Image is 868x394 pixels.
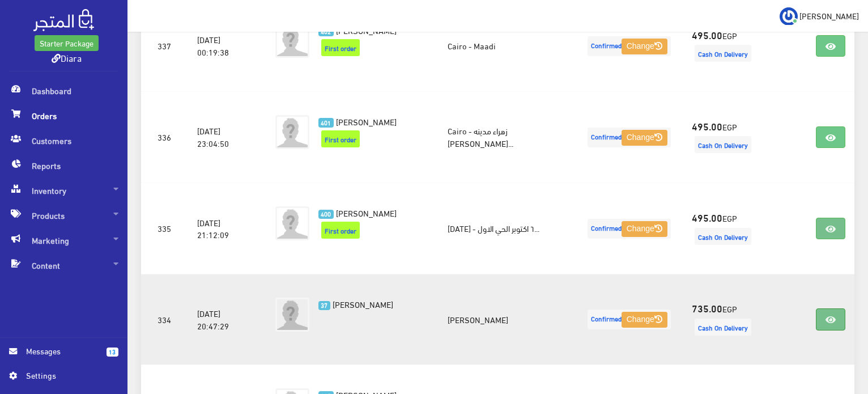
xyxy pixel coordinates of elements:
[588,128,671,147] span: Confirmed
[9,103,118,128] span: Orders
[333,296,393,312] span: [PERSON_NAME]
[683,92,768,183] td: EGP
[318,298,421,310] a: 37 [PERSON_NAME]
[336,205,397,221] span: [PERSON_NAME]
[9,345,118,369] a: 13 Messages
[9,203,118,228] span: Products
[188,274,257,365] td: [DATE] 20:47:29
[26,369,109,382] span: Settings
[141,1,188,92] td: 337
[683,1,768,92] td: EGP
[9,253,118,278] span: Content
[692,27,722,42] strong: 495.00
[695,136,751,153] span: Cash On Delivery
[35,35,99,51] a: Starter Package
[588,310,671,329] span: Confirmed
[9,228,118,253] span: Marketing
[33,9,94,31] img: .
[275,24,309,58] img: avatar.png
[695,228,751,245] span: Cash On Delivery
[780,7,859,25] a: ... [PERSON_NAME]
[622,312,667,328] button: Change
[439,274,575,365] td: [PERSON_NAME]
[318,206,421,219] a: 400 [PERSON_NAME]
[9,178,118,203] span: Inventory
[188,92,257,183] td: [DATE] 23:04:50
[275,206,309,240] img: avatar.png
[336,113,397,129] span: [PERSON_NAME]
[9,78,118,103] span: Dashboard
[275,115,309,149] img: avatar.png
[692,210,722,224] strong: 495.00
[439,92,575,183] td: Cairo - زهراء مدينه [PERSON_NAME]...
[9,369,118,387] a: Settings
[692,300,722,315] strong: 735.00
[141,274,188,365] td: 334
[683,183,768,274] td: EGP
[588,219,671,239] span: Confirmed
[811,316,854,359] iframe: Drift Widget Chat Controller
[622,130,667,146] button: Change
[799,9,859,23] span: [PERSON_NAME]
[318,301,330,311] span: 37
[439,1,575,92] td: Cairo - Maadi
[321,222,360,239] span: First order
[26,345,97,357] span: Messages
[588,36,671,56] span: Confirmed
[141,183,188,274] td: 335
[321,39,360,56] span: First order
[52,49,82,66] a: Diara
[780,7,798,26] img: ...
[188,183,257,274] td: [DATE] 21:12:09
[622,39,667,54] button: Change
[318,210,334,219] span: 400
[321,130,360,147] span: First order
[141,92,188,183] td: 336
[439,183,575,274] td: [DATE] - ٦ اكتوبر الحي الاول...
[9,128,118,153] span: Customers
[107,348,118,357] span: 13
[695,319,751,336] span: Cash On Delivery
[318,118,334,128] span: 401
[622,221,667,237] button: Change
[695,45,751,62] span: Cash On Delivery
[318,115,421,128] a: 401 [PERSON_NAME]
[683,274,768,365] td: EGP
[275,298,309,332] img: avatar.png
[9,153,118,178] span: Reports
[188,1,257,92] td: [DATE] 00:19:38
[692,118,722,133] strong: 495.00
